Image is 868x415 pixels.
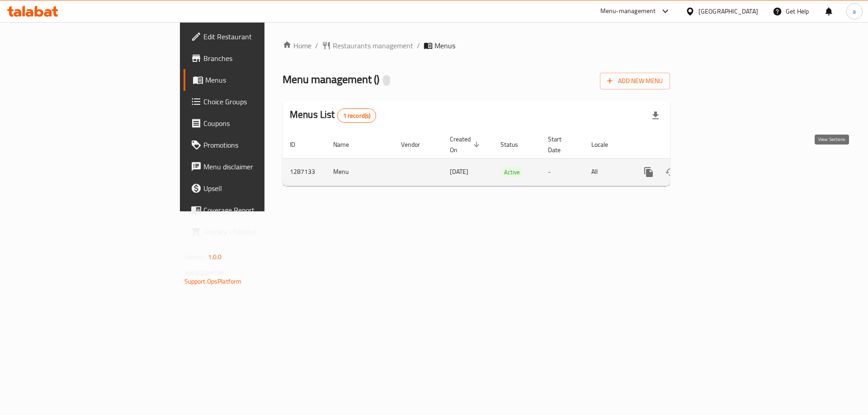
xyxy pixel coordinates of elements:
[337,108,377,123] div: Total records count
[184,134,325,156] a: Promotions
[184,275,242,287] a: Support.OpsPlatform
[184,112,325,134] a: Coupons
[338,112,376,120] span: 1 record(s)
[283,69,379,89] span: Menu management ( )
[290,139,307,150] span: ID
[638,161,660,183] button: more
[500,139,530,150] span: Status
[203,161,318,172] span: Menu disclaimer
[184,199,325,221] a: Coverage Report
[660,161,681,183] button: Change Status
[203,183,318,194] span: Upsell
[548,134,573,155] span: Start Date
[203,31,318,42] span: Edit Restaurant
[184,69,325,91] a: Menus
[184,47,325,69] a: Branches
[290,108,376,123] h2: Menus List
[541,158,584,186] td: -
[584,158,631,186] td: All
[184,251,207,263] span: Version:
[607,75,663,87] span: Add New Menu
[631,131,732,159] th: Actions
[645,105,666,126] div: Export file
[401,139,432,150] span: Vendor
[326,158,394,186] td: Menu
[333,40,413,51] span: Restaurants management
[184,91,325,112] a: Choice Groups
[184,177,325,199] a: Upsell
[283,40,670,51] nav: breadcrumb
[205,75,318,85] span: Menus
[184,221,325,242] a: Grocery Checklist
[184,266,226,278] span: Get support on:
[450,166,468,177] span: [DATE]
[283,131,732,186] table: enhanced table
[203,96,318,107] span: Choice Groups
[417,40,420,51] li: /
[184,26,325,47] a: Edit Restaurant
[203,226,318,237] span: Grocery Checklist
[203,118,318,129] span: Coupons
[600,6,656,17] div: Menu-management
[450,134,482,155] span: Created On
[853,6,856,16] span: a
[208,251,222,263] span: 1.0.0
[184,156,325,177] a: Menu disclaimer
[698,6,758,16] div: [GEOGRAPHIC_DATA]
[434,40,455,51] span: Menus
[203,53,318,64] span: Branches
[600,73,670,89] button: Add New Menu
[333,139,361,150] span: Name
[591,139,620,150] span: Locale
[322,40,413,51] a: Restaurants management
[203,140,318,150] span: Promotions
[203,205,318,215] span: Coverage Report
[500,167,524,177] span: Active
